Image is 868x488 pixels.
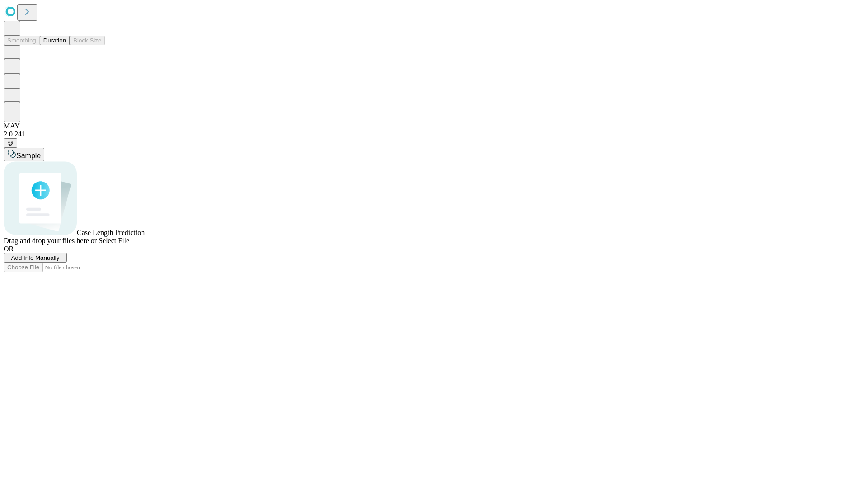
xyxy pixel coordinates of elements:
[99,237,129,244] span: Select File
[4,130,864,138] div: 2.0.241
[40,36,70,45] button: Duration
[4,36,40,45] button: Smoothing
[7,140,14,146] span: @
[16,152,41,160] span: Sample
[4,253,67,263] button: Add Info Manually
[4,245,14,253] span: OR
[4,138,17,148] button: @
[4,237,97,244] span: Drag and drop your files here or
[11,254,60,261] span: Add Info Manually
[77,229,145,236] span: Case Length Prediction
[4,122,864,130] div: MAY
[4,148,44,161] button: Sample
[70,36,105,45] button: Block Size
